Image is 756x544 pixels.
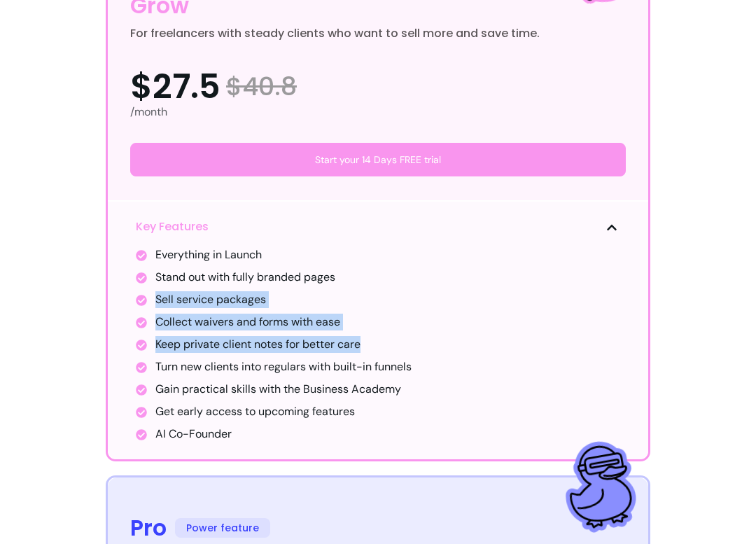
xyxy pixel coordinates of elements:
li: Collect waivers and forms with ease [155,314,620,330]
li: Get early access to upcoming features [155,403,620,420]
span: Power feature [175,518,270,538]
div: /month [130,104,626,120]
span: $ 40.8 [226,73,297,101]
li: Sell service packages [155,291,620,308]
span: Key Features [136,218,209,235]
button: Start your 14 Days FREE trial [130,143,626,176]
button: Key Features [136,218,620,235]
span: $27.5 [130,70,220,104]
li: Keep private client notes for better care [155,336,620,353]
li: Everything in Launch [155,246,620,263]
li: Stand out with fully branded pages [155,269,620,286]
li: Turn new clients into regulars with built-in funnels [155,358,620,375]
div: For freelancers with steady clients who want to sell more and save time. [130,25,540,42]
li: Gain practical skills with the Business Academy [155,381,620,398]
li: AI Co-Founder [155,426,620,442]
